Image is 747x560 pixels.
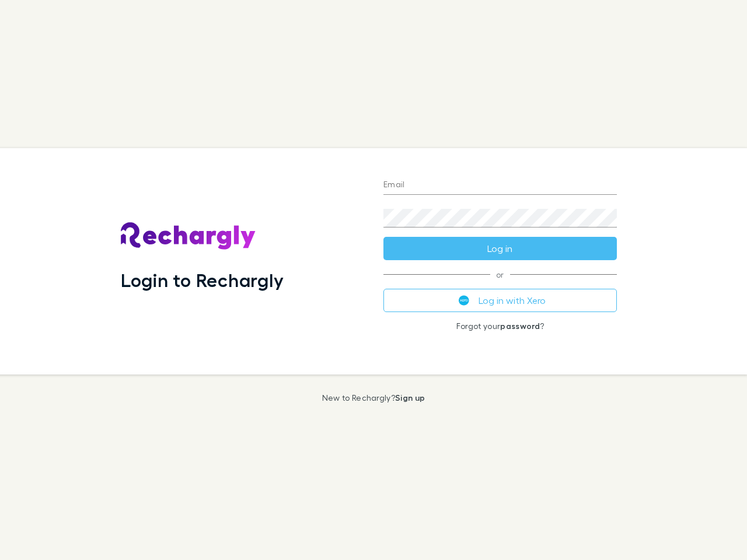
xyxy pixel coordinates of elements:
span: or [383,274,617,275]
img: Rechargly's Logo [121,222,256,250]
a: password [500,321,540,331]
p: New to Rechargly? [322,393,425,402]
button: Log in [383,237,617,260]
img: Xero's logo [459,295,469,306]
h1: Login to Rechargly [121,269,284,291]
a: Sign up [395,393,425,402]
p: Forgot your ? [383,321,617,331]
button: Log in with Xero [383,289,617,312]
